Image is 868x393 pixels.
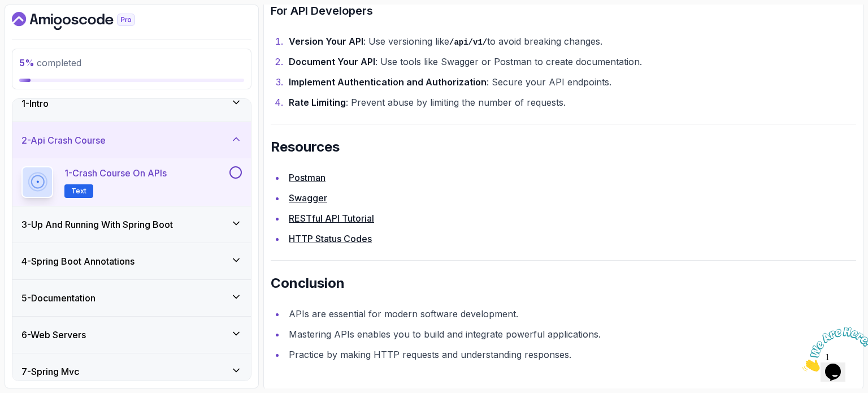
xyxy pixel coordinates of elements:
[285,347,856,362] li: Practice by making HTTP requests and understanding responses.
[21,133,106,147] h3: 2 - Api Crash Course
[285,54,856,70] li: : Use tools like Swagger or Postman to create documentation.
[21,291,96,305] h3: 5 - Documentation
[12,353,251,390] button: 7-Spring Mvc
[271,274,856,292] h2: Conclusion
[12,85,251,122] button: 1-Intro
[21,166,242,198] button: 1-Crash Course on APIsText
[5,5,75,49] img: Chat attention grabber
[285,94,856,110] li: : Prevent abuse by limiting the number of requests.
[449,38,487,47] code: /api/v1/
[289,97,346,108] strong: Rate Limiting
[12,12,161,30] a: Dashboard
[289,233,372,244] a: HTTP Status Codes
[21,97,49,110] h3: 1 - Intro
[5,5,9,14] span: 1
[19,57,34,68] span: 5 %
[12,206,251,243] button: 3-Up And Running With Spring Boot
[21,254,134,268] h3: 4 - Spring Boot Annotations
[289,36,363,47] strong: Version Your API
[271,2,856,20] h3: For API Developers
[285,33,856,50] li: : Use versioning like to avoid breaking changes.
[12,122,251,158] button: 2-Api Crash Course
[289,213,374,224] a: RESTful API Tutorial
[19,57,81,68] span: completed
[289,56,375,67] strong: Document Your API
[289,172,325,183] a: Postman
[12,280,251,316] button: 5-Documentation
[64,166,167,180] p: 1 - Crash Course on APIs
[285,74,856,90] li: : Secure your API endpoints.
[285,306,856,322] li: APIs are essential for modern software development.
[289,192,327,204] a: Swagger
[285,326,856,342] li: Mastering APIs enables you to build and integrate powerful applications.
[271,138,856,156] h2: Resources
[12,317,251,353] button: 6-Web Servers
[12,243,251,279] button: 4-Spring Boot Annotations
[798,322,868,376] iframe: chat widget
[71,187,86,196] span: Text
[21,328,86,342] h3: 6 - Web Servers
[289,76,487,88] strong: Implement Authentication and Authorization
[21,365,79,378] h3: 7 - Spring Mvc
[21,218,173,231] h3: 3 - Up And Running With Spring Boot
